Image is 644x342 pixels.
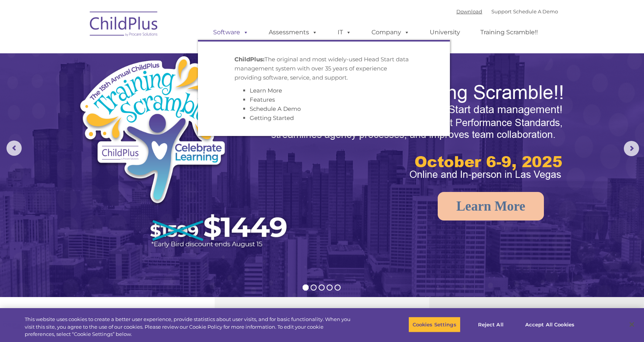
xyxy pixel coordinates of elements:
a: Company [364,25,417,40]
button: Reject All [467,316,515,332]
div: This website uses cookies to create a better user experience, provide statistics about user visit... [25,316,354,338]
a: University [422,25,468,40]
a: Schedule A Demo [250,105,301,112]
a: Schedule A Demo [513,8,558,14]
a: Support [491,8,512,14]
img: ChildPlus by Procare Solutions [86,6,162,44]
a: Training Scramble!! [473,25,545,40]
p: The original and most widely-used Head Start data management system with over 35 years of experie... [234,55,413,82]
a: Assessments [261,25,325,40]
a: Learn More [250,87,282,94]
button: Close [623,316,640,333]
strong: ChildPlus: [234,56,265,63]
button: Accept All Cookies [521,316,579,332]
a: IT [330,25,359,40]
button: Cookies Settings [408,316,461,332]
span: Last name [106,50,129,56]
a: Getting Started [250,114,294,121]
a: Learn More [438,192,544,221]
a: Features [250,96,275,103]
span: Phone number [106,82,138,87]
a: Software [206,25,256,40]
a: Download [456,8,482,14]
font: | [456,8,558,14]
